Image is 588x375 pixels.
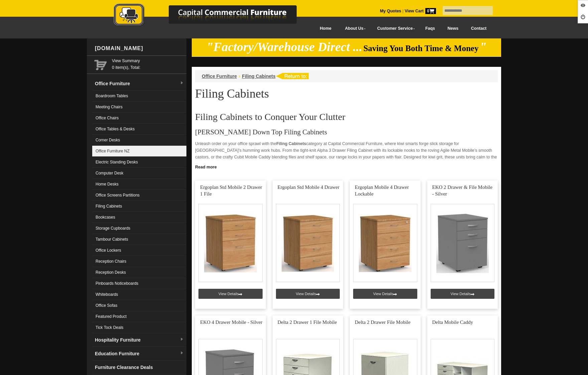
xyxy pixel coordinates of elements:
a: Bookcases [92,212,186,223]
p: Unleash order on your office sprawl with the category at Capital Commercial Furniture, where kiwi... [195,140,498,167]
a: Furniture Clearance Deals [92,361,186,374]
a: Office Sofas [92,300,186,311]
em: "Factory/Warehouse Direct ... [206,40,362,54]
strong: Filing Cabinets [276,141,306,146]
a: Customer Service [370,21,419,36]
a: Reception Chairs [92,256,186,267]
a: Office Tables & Desks [92,124,186,135]
a: Meeting Chairs [92,102,186,113]
strong: View Cart [405,9,436,13]
h3: [PERSON_NAME] Down Top Filing Cabinets [195,129,498,135]
a: Faqs [419,21,441,36]
a: Education Furnituredropdown [92,347,186,361]
a: Office Lockers [92,245,186,256]
img: return to [276,73,309,79]
a: Pinboards Noticeboards [92,278,186,289]
a: Contact [465,21,493,36]
a: Computer Desk [92,168,186,179]
h2: Filing Cabinets to Conquer Your Clutter [195,112,498,122]
a: Hospitality Furnituredropdown [92,333,186,347]
a: Tambour Cabinets [92,234,186,245]
img: dropdown [180,351,184,355]
a: View Cart0 [404,9,436,13]
a: Whiteboards [92,289,186,300]
a: Office Chairs [92,113,186,124]
a: About Us [338,21,370,36]
a: Filing Cabinets [242,74,275,79]
span: Saving You Both Time & Money [363,44,479,53]
a: Reception Desks [92,267,186,278]
a: Corner Desks [92,135,186,146]
a: View Summary [112,57,184,64]
a: Office Furniture [202,74,237,79]
a: News [441,21,465,36]
a: Filing Cabinets [92,201,186,212]
img: dropdown [180,81,184,85]
span: 0 item(s), Total: [112,57,184,70]
a: Capital Commercial Furniture Logo [95,3,329,30]
div: [DOMAIN_NAME] [92,38,186,58]
a: Electric Standing Desks [92,157,186,168]
a: Home Desks [92,179,186,190]
a: Boardroom Tables [92,91,186,102]
a: Featured Product [92,311,186,322]
img: Capital Commercial Furniture Logo [95,3,329,28]
a: Office Screens Partitions [92,190,186,201]
a: Storage Cupboards [92,223,186,234]
a: Office Furniture NZ [92,146,186,157]
em: " [480,40,487,54]
span: 0 [425,8,436,14]
img: dropdown [180,338,184,342]
a: Click to read more [192,162,501,170]
li: › [239,73,240,80]
a: My Quotes [380,9,401,13]
h1: Filing Cabinets [195,87,498,100]
a: Tick Tock Deals [92,322,186,333]
a: Office Furnituredropdown [92,77,186,91]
